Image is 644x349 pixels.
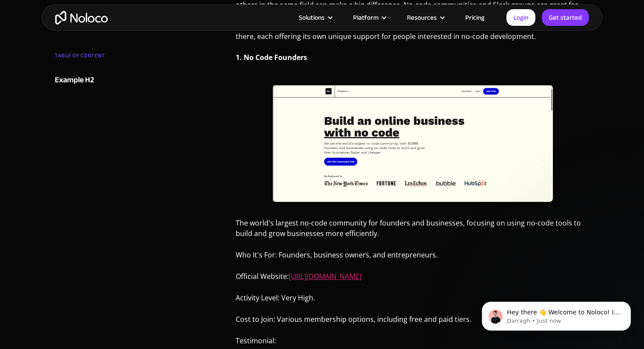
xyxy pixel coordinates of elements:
[407,12,437,23] div: Resources
[236,271,589,288] p: Official Website:
[236,53,307,62] strong: 1. No Code Founders
[55,11,108,25] a: home
[236,314,589,331] p: Cost to Join: Various membership options, including free and paid tiers.
[469,283,644,345] iframe: Intercom notifications message
[236,293,589,310] p: Activity Level: Very High.
[353,12,379,23] div: Platform
[506,9,535,26] a: Login
[342,12,396,23] div: Platform
[542,9,589,26] a: Get started
[55,49,161,67] div: TABLE OF CONTENT
[288,12,342,23] div: Solutions
[55,74,94,87] div: Example H2
[55,74,161,87] a: Example H2
[454,12,495,23] a: Pricing
[396,12,454,23] div: Resources
[289,271,361,281] a: [URL][DOMAIN_NAME]
[236,218,589,245] p: The world's largest no-code community for founders and businesses, focusing on using no-code tool...
[236,250,589,267] p: Who It's For: Founders, business owners, and entrepreneurs.
[299,12,325,23] div: Solutions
